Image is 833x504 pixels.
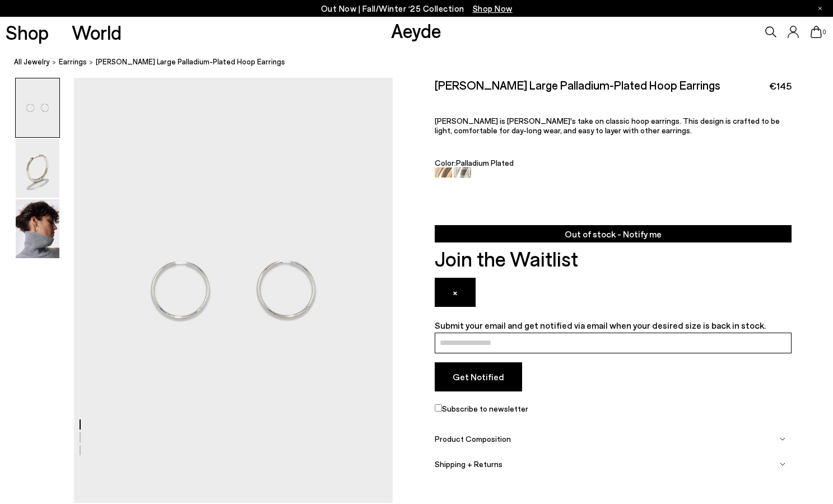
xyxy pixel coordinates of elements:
img: Elona Large Palladium-Plated Hoop Earrings - Image 3 [16,199,59,258]
span: Navigate to /collections/new-in [473,3,513,13]
span: [PERSON_NAME] is [PERSON_NAME]'s take on classic hoop earrings. This design is crafted to be ligh... [435,116,780,135]
span: Palladium Plated [456,158,514,167]
a: World [72,22,122,42]
span: Product Composition [435,434,511,444]
span: Shipping + Returns [435,459,502,469]
nav: breadcrumb [14,47,833,78]
button: Out of stock - Notify me [435,225,792,242]
img: svg%3E [780,461,785,467]
button: Get Notified [435,362,522,391]
h2: [PERSON_NAME] Large Palladium-Plated Hoop Earrings [435,78,720,92]
span: [PERSON_NAME] Large Palladium-Plated Hoop Earrings [96,56,285,68]
span: earrings [59,57,87,66]
a: earrings [59,56,87,68]
a: Shop [6,22,49,42]
a: All Jewelry [14,56,50,68]
button: × [435,278,476,307]
p: Submit your email and get notified via email when your desired size is back in stock. [435,318,792,333]
img: svg%3E [780,436,785,442]
label: Subscribe to newsletter [435,403,792,421]
h2: Join the Waitlist [435,244,792,273]
div: Color: [435,158,792,167]
span: 0 [822,29,827,35]
a: Aeyde [391,18,441,42]
img: Elona Large Palladium-Plated Hoop Earrings - Image 2 [16,139,59,198]
p: Out Now | Fall/Winter ‘25 Collection [321,2,513,16]
span: €145 [769,79,792,93]
input: Subscribe to newsletter [435,404,442,412]
img: Elona Large Palladium-Plated Hoop Earrings - Image 1 [16,78,59,137]
a: 0 [811,26,822,38]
